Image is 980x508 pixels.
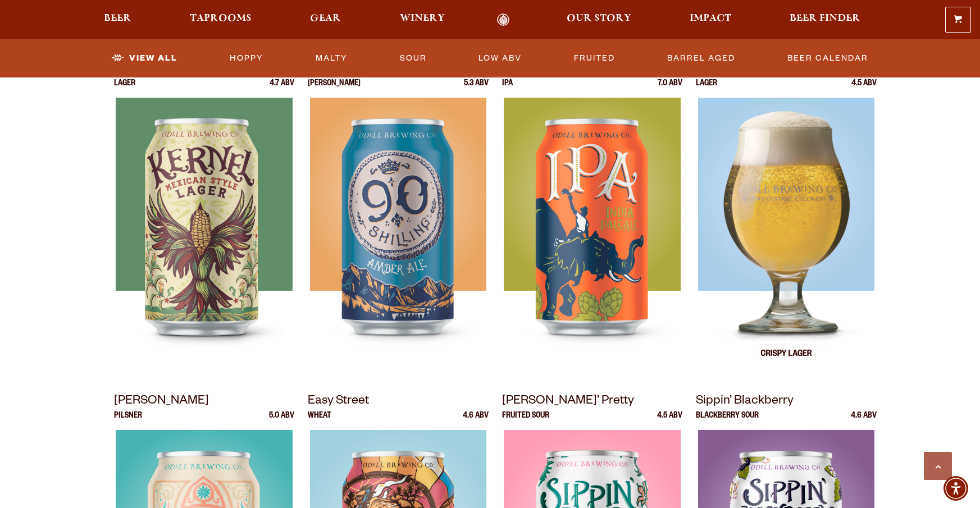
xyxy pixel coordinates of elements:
span: Beer [104,14,131,23]
span: Winery [400,14,445,23]
a: Sour [395,45,431,71]
p: [PERSON_NAME]’ Pretty [502,392,683,412]
p: Fruited Sour [502,412,549,430]
p: 4.6 ABV [463,412,489,430]
a: Fruited [569,45,619,71]
a: Barrel Aged [663,45,740,71]
img: 90 Shilling Ale [310,98,486,378]
p: 4.6 ABV [851,412,877,430]
p: [PERSON_NAME] [308,80,361,98]
a: Our Story [559,13,639,26]
img: Kernel [116,98,292,378]
p: Wheat [308,412,331,430]
a: Beer Calendar [783,45,873,71]
a: Beer Finder [782,13,868,26]
p: [PERSON_NAME] [114,392,295,412]
p: 4.7 ABV [270,80,294,98]
a: Lagerado Lager 4.5 ABV Lagerado Lagerado [696,60,877,378]
a: Scroll to top [924,452,952,480]
span: Our Story [567,14,631,23]
span: Taprooms [190,14,252,23]
p: 5.0 ABV [269,412,294,430]
p: 4.5 ABV [851,80,877,98]
a: Beer [97,13,139,26]
a: IPA IPA 7.0 ABV IPA IPA [502,60,683,378]
a: Winery [393,13,452,26]
span: Gear [310,14,341,23]
a: Low ABV [474,45,526,71]
a: 90 Shilling Ale [PERSON_NAME] 5.3 ABV 90 Shilling Ale 90 Shilling Ale [308,60,489,378]
p: 4.5 ABV [657,412,682,430]
a: View All [107,45,182,71]
img: Lagerado [698,98,874,378]
div: Accessibility Menu [943,476,968,501]
p: IPA [502,80,513,98]
p: Lager [114,80,135,98]
p: Sippin’ Blackberry [696,392,877,412]
a: Odell Home [482,13,525,26]
a: Taprooms [183,13,259,26]
p: Lager [696,80,717,98]
a: Gear [303,13,348,26]
a: Hoppy [225,45,268,71]
span: Impact [690,14,731,23]
p: Blackberry Sour [696,412,759,430]
a: Malty [311,45,352,71]
p: Easy Street [308,392,489,412]
p: Pilsner [114,412,142,430]
span: Beer Finder [790,14,860,23]
p: 5.3 ABV [464,80,489,98]
a: Impact [682,13,739,26]
a: Kernel Lager 4.7 ABV Kernel Kernel [114,60,295,378]
p: 7.0 ABV [658,80,682,98]
img: IPA [504,98,680,378]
